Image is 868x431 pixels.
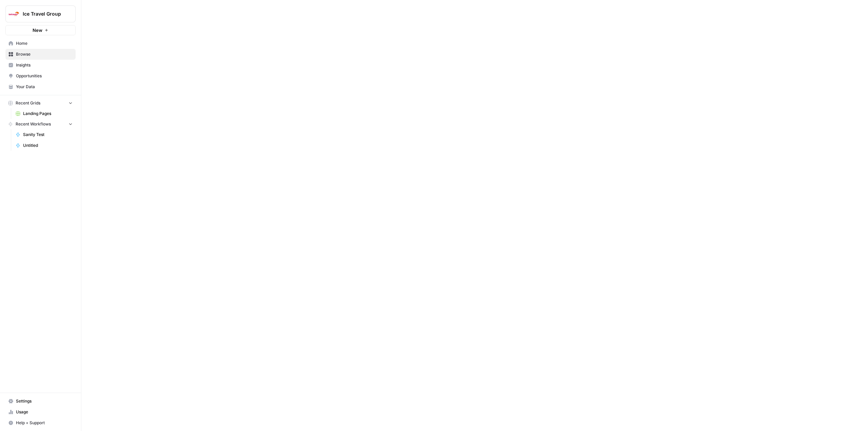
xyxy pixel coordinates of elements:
a: Home [5,38,76,49]
a: Usage [5,407,76,417]
a: Settings [5,396,76,407]
span: Insights [16,62,73,68]
span: Usage [16,409,73,415]
a: Untitled [13,140,76,151]
span: Ice Travel Group [23,11,64,17]
span: Recent Workflows [16,121,51,127]
span: Sanity Test [23,132,73,138]
a: Your Data [5,81,76,92]
span: Settings [16,398,73,404]
span: Untitled [23,142,73,149]
a: Landing Pages [13,108,76,119]
span: New [33,27,42,34]
button: Help + Support [5,417,76,428]
a: Sanity Test [13,129,76,140]
img: Ice Travel Group Logo [8,8,20,20]
button: Recent Workflows [5,119,76,129]
span: Landing Pages [23,111,73,117]
span: Your Data [16,84,73,90]
button: Workspace: Ice Travel Group [5,5,76,22]
button: New [5,25,76,35]
a: Browse [5,49,76,60]
a: Insights [5,60,76,71]
span: Help + Support [16,420,73,426]
button: Recent Grids [5,98,76,108]
span: Home [16,40,73,46]
span: Browse [16,51,73,57]
span: Opportunities [16,73,73,79]
span: Recent Grids [16,100,40,106]
a: Opportunities [5,71,76,81]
